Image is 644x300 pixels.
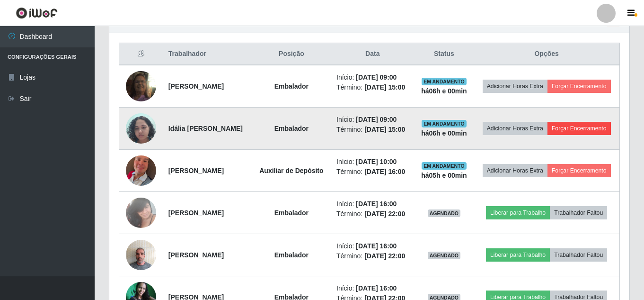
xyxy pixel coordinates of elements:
[547,164,611,177] button: Forçar Encerramento
[364,252,405,260] time: [DATE] 22:00
[483,122,547,135] button: Adicionar Horas Extra
[422,162,467,170] span: EM ANDAMENTO
[547,80,611,93] button: Forçar Encerramento
[336,251,409,261] li: Término:
[336,241,409,251] li: Início:
[356,284,397,292] time: [DATE] 16:00
[259,167,323,174] strong: Auxiliar de Depósito
[421,172,467,179] strong: há 05 h e 00 min
[356,158,397,165] time: [DATE] 10:00
[336,125,409,135] li: Término:
[364,168,405,175] time: [DATE] 16:00
[274,209,309,217] strong: Embalador
[274,125,309,132] strong: Embalador
[168,125,243,132] strong: Idália [PERSON_NAME]
[126,108,156,148] img: 1745763746642.jpeg
[356,242,397,250] time: [DATE] 16:00
[428,252,461,259] span: AGENDADO
[550,206,607,219] button: Trabalhador Faltou
[336,82,409,92] li: Término:
[483,164,547,177] button: Adicionar Horas Extra
[547,122,611,135] button: Forçar Encerramento
[421,129,467,137] strong: há 06 h e 00 min
[168,209,224,217] strong: [PERSON_NAME]
[331,43,415,65] th: Data
[550,248,607,262] button: Trabalhador Faltou
[274,82,309,90] strong: Embalador
[356,200,397,208] time: [DATE] 16:00
[364,83,405,91] time: [DATE] 15:00
[415,43,474,65] th: Status
[356,73,397,81] time: [DATE] 09:00
[126,59,156,113] img: 1742916176558.jpeg
[428,209,461,217] span: AGENDADO
[168,82,224,90] strong: [PERSON_NAME]
[336,283,409,293] li: Início:
[474,43,619,65] th: Opções
[336,73,409,82] li: Início:
[163,43,252,65] th: Trabalhador
[364,210,405,218] time: [DATE] 22:00
[483,80,547,93] button: Adicionar Horas Extra
[274,251,309,259] strong: Embalador
[336,115,409,125] li: Início:
[364,126,405,133] time: [DATE] 15:00
[486,206,550,219] button: Liberar para Trabalho
[126,192,156,233] img: 1706050148347.jpeg
[336,209,409,219] li: Término:
[336,167,409,177] li: Término:
[356,116,397,123] time: [DATE] 09:00
[422,78,467,85] span: EM ANDAMENTO
[422,120,467,127] span: EM ANDAMENTO
[486,248,550,262] button: Liberar para Trabalho
[336,157,409,167] li: Início:
[126,144,156,198] img: 1728504183433.jpeg
[336,199,409,209] li: Início:
[16,7,58,19] img: CoreUI Logo
[252,43,331,65] th: Posição
[168,251,224,259] strong: [PERSON_NAME]
[421,87,467,95] strong: há 06 h e 00 min
[168,167,224,174] strong: [PERSON_NAME]
[126,235,156,275] img: 1707417653840.jpeg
